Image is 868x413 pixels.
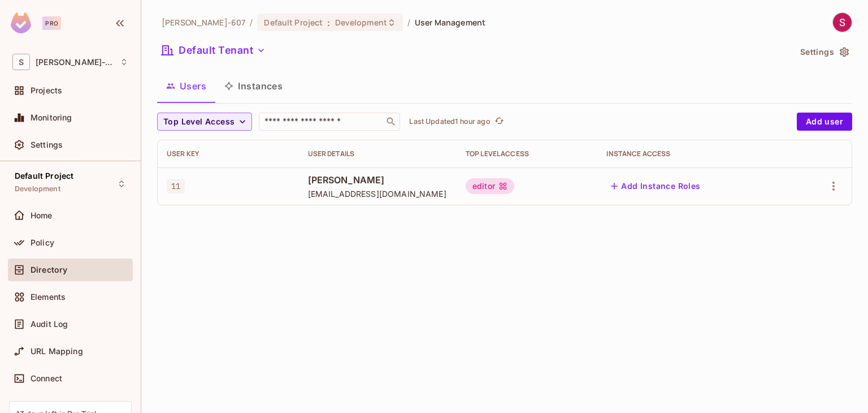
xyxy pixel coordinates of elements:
button: Add user [797,113,852,131]
span: Click to refresh data [491,115,506,128]
span: Workspace: Sonam-607 [36,58,114,67]
button: Settings [796,43,852,61]
button: refresh [493,115,506,128]
span: Default Project [264,17,323,28]
img: SReyMgAAAABJRU5ErkJggg== [11,12,31,33]
li: / [407,17,410,28]
button: Instances [215,72,292,100]
span: S [12,54,30,70]
span: Monitoring [31,113,72,122]
span: Directory [31,265,67,274]
li: / [250,17,253,28]
img: Sonam Yadav [833,13,852,32]
span: : [327,18,331,27]
span: Connect [31,374,62,383]
span: [EMAIL_ADDRESS][DOMAIN_NAME] [308,188,448,199]
span: Top Level Access [163,115,235,129]
span: Default Project [15,171,73,180]
span: Elements [31,292,66,302]
div: User Key [167,149,290,158]
button: Default Tenant [157,41,270,59]
span: Audit Log [31,320,68,329]
p: Last Updated 1 hour ago [409,117,490,126]
button: Add Instance Roles [606,177,705,195]
span: Settings [31,140,63,149]
span: 11 [167,179,185,193]
div: Pro [42,16,61,30]
span: Policy [31,238,54,247]
div: Top Level Access [466,149,589,158]
div: Instance Access [606,149,782,158]
span: Home [31,211,53,220]
span: URL Mapping [31,347,83,356]
span: [PERSON_NAME] [308,174,448,186]
span: the active workspace [162,17,245,28]
span: User Management [415,17,485,28]
span: Projects [31,86,62,95]
span: refresh [494,116,504,127]
div: editor [466,178,514,194]
span: Development [335,17,387,28]
button: Users [157,72,215,100]
span: Development [15,184,60,193]
div: User Details [308,149,448,158]
button: Top Level Access [157,113,252,131]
